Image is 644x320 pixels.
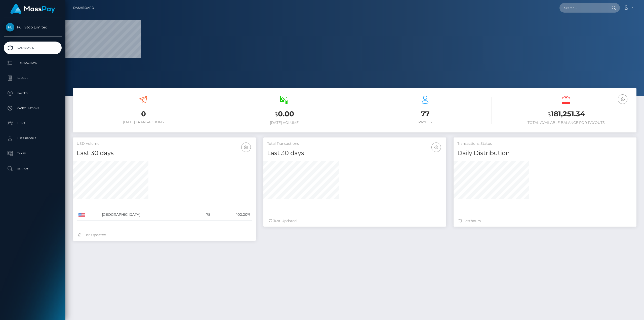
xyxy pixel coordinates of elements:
[6,74,60,82] p: Ledger
[268,218,441,224] div: Just Updated
[73,3,94,13] a: Dashboard
[218,121,351,125] h6: [DATE] Volume
[77,149,252,158] h4: Last 30 days
[6,120,60,127] p: Links
[267,149,442,158] h4: Last 30 days
[77,120,210,124] h6: [DATE] Transactions
[358,120,492,124] h6: Payees
[78,232,251,238] div: Just Updated
[6,150,60,157] p: Taxes
[4,162,62,175] a: Search
[6,104,60,112] p: Cancellations
[4,57,62,69] a: Transactions
[274,111,278,118] small: $
[459,218,631,224] div: Last hours
[4,147,62,160] a: Taxes
[547,111,551,118] small: $
[457,149,633,158] h4: Daily Distribution
[499,109,633,119] h3: 181,251.34
[267,141,442,146] h5: Total Transactions
[4,87,62,99] a: Payees
[6,59,60,67] p: Transactions
[4,132,62,145] a: User Profile
[4,25,62,29] span: Full Stop Limited
[4,42,62,54] a: Dashboard
[6,44,60,52] p: Dashboard
[358,109,492,119] h3: 77
[100,209,195,221] td: [GEOGRAPHIC_DATA]
[457,141,633,146] h5: Transactions Status
[77,141,252,146] h5: USD Volume
[218,109,351,119] h3: 0.00
[4,117,62,130] a: Links
[559,3,607,13] input: Search...
[77,109,210,119] h3: 0
[195,209,212,221] td: 75
[499,121,633,125] h6: Total Available Balance for Payouts
[6,23,14,31] img: Full Stop Limited
[4,102,62,115] a: Cancellations
[4,72,62,84] a: Ledger
[6,89,60,97] p: Payees
[78,213,85,217] img: US.png
[6,135,60,142] p: User Profile
[10,4,55,14] img: MassPay Logo
[212,209,252,221] td: 100.00%
[6,165,60,172] p: Search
